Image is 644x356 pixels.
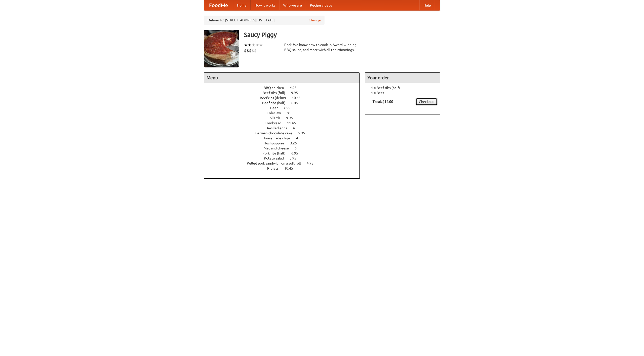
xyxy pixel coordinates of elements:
a: Mac and cheese 6 [264,146,306,150]
a: How it works [251,0,279,10]
a: BBQ chicken 4.95 [264,86,306,90]
h4: Menu [204,73,359,83]
h3: Saucy Piggy [244,30,440,40]
b: Total: $14.00 [373,100,393,104]
div: Pork. We know how to cook it. Award-winning BBQ sauce, and meat with all the trimmings. [284,42,360,52]
span: Mac and cheese [264,146,294,150]
li: 1 × Beef ribs (half) [368,85,437,90]
a: Coleslaw 8.95 [267,111,303,115]
span: 8.95 [287,111,299,115]
a: FoodMe [204,0,233,10]
span: Beef ribs (half) [262,101,291,105]
a: Collards 9.95 [267,116,302,120]
span: Potato salad [264,156,289,160]
li: $ [244,48,247,53]
a: Pulled pork sandwich on a soft roll 4.95 [247,161,323,165]
span: Beer [270,106,283,110]
span: 4 [293,126,300,130]
span: Beef ribs (delux) [260,96,291,100]
span: Housemade chips [262,136,295,140]
a: Who we are [279,0,306,10]
span: BBQ chicken [264,86,289,90]
span: 6 [295,146,302,150]
span: Cornbread [265,121,286,125]
span: Riblets [267,166,284,170]
span: 9.95 [291,91,303,95]
li: 1 × Beer [368,90,437,95]
li: $ [252,48,254,53]
span: 7.55 [284,106,295,110]
span: Coleslaw [267,111,286,115]
li: ★ [248,42,252,48]
span: 10.45 [284,166,298,170]
a: Hushpuppies 3.25 [264,141,306,145]
a: Devilled eggs 4 [265,126,304,130]
li: ★ [252,42,255,48]
a: Change [309,18,321,23]
a: Beer 7.55 [270,106,300,110]
li: ★ [244,42,248,48]
a: Help [419,0,435,10]
a: Home [233,0,251,10]
span: 6.95 [291,151,303,155]
a: Pork ribs (half) 6.95 [262,151,307,155]
span: 6.45 [291,101,303,105]
span: Pork ribs (half) [262,151,291,155]
div: Deliver to: [STREET_ADDRESS][US_STATE] [204,16,325,25]
a: Recipe videos [306,0,336,10]
span: 10.45 [292,96,306,100]
a: Riblets 10.45 [267,166,302,170]
span: Hushpuppies [264,141,289,145]
span: 5.95 [298,131,310,135]
li: $ [247,48,249,53]
a: German chocolate cake 5.95 [255,131,314,135]
li: $ [254,48,257,53]
span: 4 [296,136,303,140]
span: Beef ribs (full) [263,91,290,95]
a: Beef ribs (half) 6.45 [262,101,307,105]
span: Devilled eggs [265,126,292,130]
a: Cornbread 11.45 [265,121,305,125]
h4: Your order [365,73,440,83]
a: Checkout [416,98,437,105]
img: angular.jpg [204,30,239,67]
li: ★ [255,42,259,48]
span: 11.45 [287,121,301,125]
li: ★ [259,42,263,48]
a: Potato salad 3.95 [264,156,306,160]
span: 3.25 [290,141,302,145]
li: $ [249,48,252,53]
span: 4.95 [290,86,302,90]
span: Pulled pork sandwich on a soft roll [247,161,306,165]
span: Collards [267,116,285,120]
a: Housemade chips 4 [262,136,307,140]
span: 3.95 [290,156,301,160]
span: 9.95 [286,116,298,120]
a: Beef ribs (full) 9.95 [263,91,307,95]
a: Beef ribs (delux) 10.45 [260,96,310,100]
span: 4.95 [307,161,318,165]
span: German chocolate cake [255,131,297,135]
